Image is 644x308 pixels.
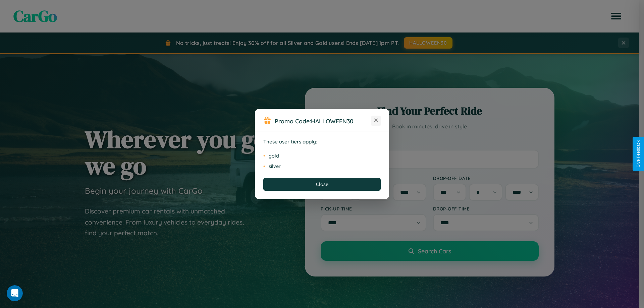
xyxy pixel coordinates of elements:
[263,161,381,171] li: silver
[263,151,381,161] li: gold
[7,285,23,301] iframe: Intercom live chat
[311,117,354,125] b: HALLOWEEN30
[263,178,381,191] button: Close
[263,138,317,145] strong: These user tiers apply:
[636,140,641,168] div: Give Feedback
[275,117,371,125] h3: Promo Code:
